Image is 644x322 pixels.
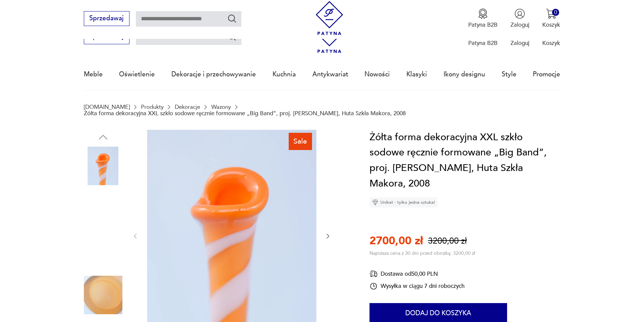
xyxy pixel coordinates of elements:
[84,110,406,117] p: Żółta forma dekoracyjna XXL szkło sodowe ręcznie formowane „Big Band”, proj. [PERSON_NAME], Huta ...
[372,199,378,205] img: Ikona diamentu
[84,147,122,185] img: Zdjęcie produktu Żółta forma dekoracyjna XXL szkło sodowe ręcznie formowane „Big Band”, proj. Jer...
[84,16,129,22] a: Sprzedawaj
[406,59,427,90] a: Klasyki
[141,104,164,110] a: Produkty
[468,21,498,29] p: Patyna B2B
[502,59,517,90] a: Style
[510,39,529,47] p: Zaloguj
[369,270,464,278] div: Dostawa od 50,00 PLN
[369,233,423,248] p: 2700,00 zł
[369,130,560,191] h1: Żółta forma dekoracyjna XXL szkło sodowe ręcznie formowane „Big Band”, proj. [PERSON_NAME], Huta ...
[552,9,559,16] div: 0
[444,59,485,90] a: Ikony designu
[369,270,378,278] img: Ikona dostawy
[84,34,129,40] a: Sprzedawaj
[546,8,556,19] img: Ikona koszyka
[468,8,498,29] button: Patyna B2B
[84,104,130,110] a: [DOMAIN_NAME]
[227,14,237,23] button: Szukaj
[84,276,122,314] img: Zdjęcie produktu Żółta forma dekoracyjna XXL szkło sodowe ręcznie formowane „Big Band”, proj. Jer...
[84,59,103,90] a: Meble
[84,11,129,26] button: Sprzedawaj
[468,8,498,29] a: Ikona medaluPatyna B2B
[119,59,155,90] a: Oświetlenie
[272,59,296,90] a: Kuchnia
[369,250,475,256] p: Najniższa cena z 30 dni przed obniżką: 3200,00 zł
[515,8,525,19] img: Ikonka użytkownika
[510,8,529,29] button: Zaloguj
[84,233,122,271] img: Zdjęcie produktu Żółta forma dekoracyjna XXL szkło sodowe ręcznie formowane „Big Band”, proj. Jer...
[84,190,122,228] img: Zdjęcie produktu Żółta forma dekoracyjna XXL szkło sodowe ręcznie formowane „Big Band”, proj. Jer...
[542,39,560,47] p: Koszyk
[312,1,347,35] img: Patyna - sklep z meblami i dekoracjami vintage
[428,235,467,247] p: 3200,00 zł
[478,8,488,19] img: Ikona medalu
[369,197,438,207] div: Unikat - tylko jedna sztuka!
[312,59,348,90] a: Antykwariat
[468,39,498,47] p: Patyna B2B
[510,21,529,29] p: Zaloguj
[533,59,560,90] a: Promocje
[542,8,560,29] button: 0Koszyk
[369,282,464,290] div: Wysyłka w ciągu 7 dni roboczych
[211,104,231,110] a: Wazony
[542,21,560,29] p: Koszyk
[175,104,200,110] a: Dekoracje
[227,32,237,42] button: Szukaj
[171,59,256,90] a: Dekoracje i przechowywanie
[364,59,390,90] a: Nowości
[289,133,312,150] div: Sale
